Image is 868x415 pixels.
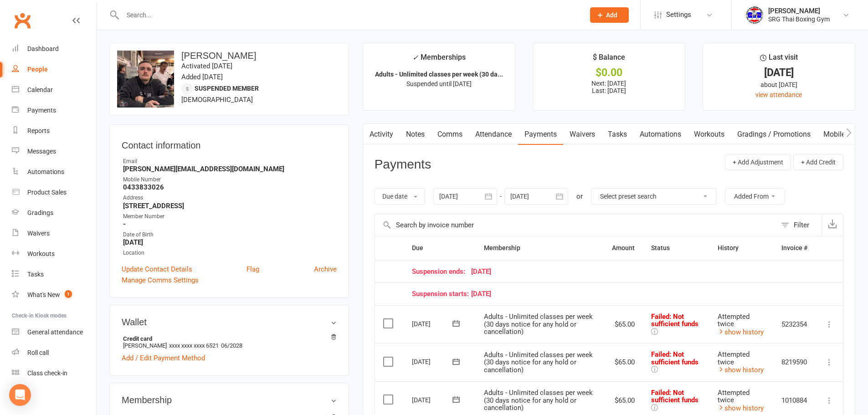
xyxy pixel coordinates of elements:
div: or [576,191,583,202]
div: Filter [794,220,809,231]
div: Payments [27,107,56,114]
a: Tasks [601,124,633,145]
span: Failed [651,350,699,366]
div: [DATE] [412,290,807,298]
div: Reports [27,127,50,134]
a: Automations [633,124,688,145]
a: Tasks [12,264,96,285]
button: Filter [776,214,822,236]
span: Suspended until [DATE] [406,80,472,87]
a: Update Contact Details [122,264,192,275]
strong: [DATE] [123,238,337,246]
a: show history [718,366,764,374]
a: Messages [12,141,96,162]
div: Gradings [27,209,53,216]
strong: Adults - Unlimited classes per week (30 da... [375,71,503,78]
span: [DEMOGRAPHIC_DATA] [181,96,253,104]
div: Class check-in [27,369,67,377]
div: Tasks [27,271,44,278]
div: Waivers [27,230,50,237]
th: Status [643,236,709,260]
div: People [27,66,48,73]
a: People [12,59,96,80]
a: Waivers [12,223,96,244]
span: Attempted twice [718,350,750,366]
a: Gradings [12,203,96,223]
a: Payments [518,124,563,145]
button: + Add Credit [793,154,843,170]
div: $ Balance [593,51,625,68]
a: Roll call [12,343,96,363]
div: Email [123,157,337,166]
a: Notes [400,124,431,145]
a: Reports [12,121,96,141]
img: thumb_image1718682644.png [745,6,764,24]
span: Attempted twice [718,313,750,328]
a: Attendance [469,124,518,145]
th: History [709,236,773,260]
time: Added [DATE] [181,73,223,81]
input: Search... [120,9,578,21]
th: Due [404,236,476,260]
a: Activity [363,124,400,145]
a: Workouts [12,244,96,264]
a: show history [718,404,764,412]
li: [PERSON_NAME] [122,334,337,350]
h3: [PERSON_NAME] [117,51,341,61]
span: Attempted twice [718,389,750,405]
a: Archive [314,264,337,275]
strong: [PERSON_NAME][EMAIL_ADDRESS][DOMAIN_NAME] [123,165,337,173]
a: Mobile App [817,124,866,145]
a: Calendar [12,80,96,100]
div: Open Intercom Messenger [9,384,31,406]
span: Failed [651,389,699,405]
h3: Contact information [122,137,337,150]
span: Failed [651,313,699,328]
button: Add [590,7,629,23]
strong: - [123,220,337,228]
a: General attendance kiosk mode [12,322,96,343]
div: [DATE] [412,354,454,369]
strong: Credit card [123,335,332,342]
span: Suspension ends: [412,268,471,276]
div: $0.00 [541,68,677,77]
a: Waivers [563,124,601,145]
span: xxxx xxxx xxxx 6521 [169,342,219,349]
div: Memberships [412,51,466,68]
div: SRG Thai Boxing Gym [768,15,830,23]
div: Date of Birth [123,231,337,239]
h3: Payments [375,158,431,172]
div: [PERSON_NAME] [768,7,830,15]
time: Activated [DATE] [181,62,232,70]
p: Next: [DATE] Last: [DATE] [541,80,677,94]
span: Adults - Unlimited classes per week (30 days notice for any hold or cancellation) [484,389,593,412]
a: Gradings / Promotions [731,124,817,145]
span: : Not sufficient funds [651,389,699,405]
a: view attendance [755,91,802,98]
span: Adults - Unlimited classes per week (30 days notice for any hold or cancellation) [484,351,593,374]
div: [DATE] [412,393,454,407]
button: Added From [725,188,785,205]
td: $65.00 [604,343,643,381]
strong: 0433833026 [123,183,337,191]
a: Product Sales [12,182,96,203]
div: Messages [27,148,56,155]
i: ✓ [412,53,418,62]
div: General attendance [27,328,83,336]
button: + Add Adjustment [725,154,791,170]
span: Add [606,11,617,19]
h3: Membership [122,395,337,405]
div: Roll call [27,349,49,356]
div: Calendar [27,86,53,93]
th: Invoice # [773,236,816,260]
div: What's New [27,291,60,298]
span: Settings [666,5,691,25]
div: Address [123,194,337,202]
div: [DATE] [711,68,847,77]
div: Mobile Number [123,175,337,184]
a: Dashboard [12,39,96,59]
div: Last visit [760,51,798,68]
h3: Wallet [122,317,337,327]
input: Search by invoice number [375,214,776,236]
span: Adults - Unlimited classes per week (30 days notice for any hold or cancellation) [484,313,593,336]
